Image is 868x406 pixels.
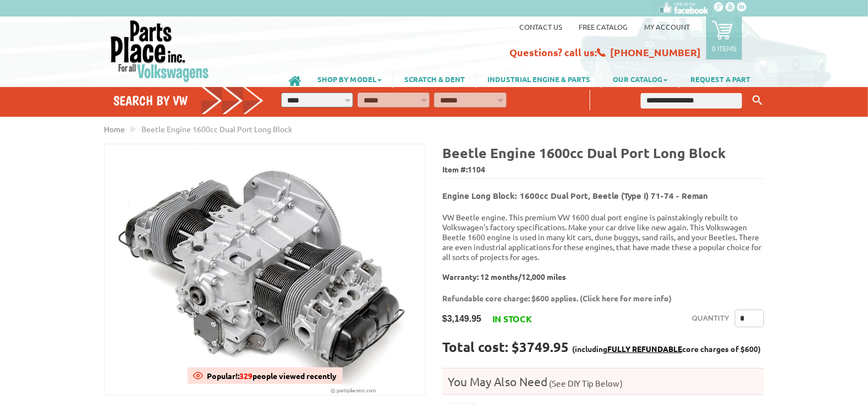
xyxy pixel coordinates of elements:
p: Refundable core charge: $600 applies. ( ) [442,293,756,304]
span: Beetle Engine 1600cc Dual Port Long Block [141,124,292,134]
a: Home [104,124,125,134]
h4: You May Also Need [442,374,764,389]
a: SCRATCH & DENT [393,69,476,88]
a: FULLY REFUNDABLE [607,344,682,354]
strong: Total cost: $3749.95 [442,338,569,355]
b: Engine Long Block: 1600cc Dual Port, Beetle (Type I) 71-74 - Reman [442,190,708,201]
span: (including core charges of $600) [572,344,761,354]
span: (See DIY Tip Below) [547,378,623,388]
a: OUR CATALOG [602,69,679,88]
span: In stock [492,313,532,324]
b: Warranty: 12 months/12,000 miles [442,272,566,282]
p: 0 items [712,44,737,53]
span: Item #: [442,162,764,178]
a: INDUSTRIAL ENGINE & PARTS [476,69,601,88]
button: Keyword Search [749,91,766,110]
a: My Account [644,22,690,31]
a: Contact us [519,22,562,31]
img: Parts Place Inc! [109,19,210,83]
a: REQUEST A PART [679,69,761,88]
b: Beetle Engine 1600cc Dual Port Long Block [442,144,726,161]
a: 0 items [706,17,742,59]
span: 1104 [468,164,485,174]
a: Click here for more info [583,293,669,303]
label: Quantity [692,310,729,327]
a: Free Catalog [579,22,628,31]
h4: Search by VW [113,93,264,109]
a: SHOP BY MODEL [306,69,393,88]
span: $3,149.95 [442,313,481,324]
p: VW Beetle engine. This premium VW 1600 dual port engine is painstakingly rebuilt to Volkswagen's ... [442,212,764,282]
